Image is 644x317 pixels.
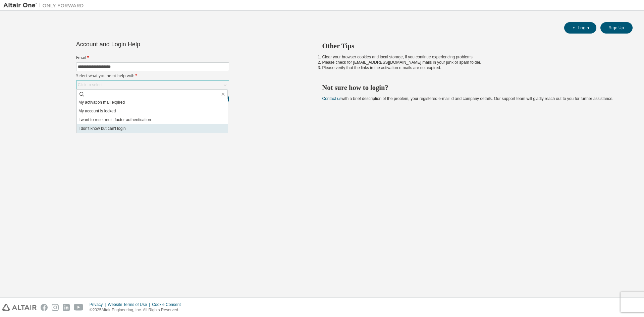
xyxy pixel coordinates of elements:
[77,98,228,107] li: My activation mail expired
[322,42,621,50] h2: Other Tips
[76,73,229,78] label: Select what you need help with
[41,304,48,311] img: facebook.svg
[76,42,199,47] div: Account and Login Help
[322,83,621,92] h2: Not sure how to login?
[322,54,621,60] li: Clear your browser cookies and local storage, if you continue experiencing problems.
[322,96,613,101] span: with a brief description of the problem, your registered e-mail id and company details. Our suppo...
[78,82,103,88] div: Click to select
[76,81,229,89] div: Click to select
[2,304,37,311] img: altair_logo.svg
[76,55,229,60] label: Email
[90,302,108,307] div: Privacy
[322,60,621,65] li: Please check for [EMAIL_ADDRESS][DOMAIN_NAME] mails in your junk or spam folder.
[90,307,185,313] p: © 2025 Altair Engineering, Inc. All Rights Reserved.
[600,22,633,34] button: Sign Up
[3,2,87,9] img: Altair One
[564,22,596,34] button: Login
[52,304,59,311] img: instagram.svg
[108,302,152,307] div: Website Terms of Use
[152,302,184,307] div: Cookie Consent
[322,96,341,101] a: Contact us
[322,65,621,70] li: Please verify that the links in the activation e-mails are not expired.
[74,304,84,311] img: youtube.svg
[63,304,70,311] img: linkedin.svg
